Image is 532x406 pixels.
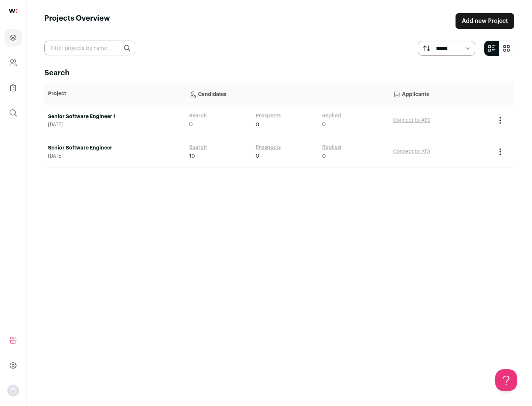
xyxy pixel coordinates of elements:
span: 0 [189,121,193,128]
a: Prospects [256,144,281,151]
a: Search [189,112,207,120]
span: [DATE] [48,122,182,128]
h1: Projects Overview [44,13,110,29]
p: Project [48,90,182,97]
a: Replied [322,112,341,120]
a: Company and ATS Settings [4,54,22,72]
a: Projects [4,29,22,47]
a: Senior Software Engineer 1 [48,113,182,120]
a: Search [189,144,207,151]
img: wellfound-shorthand-0d5821cbd27db2630d0214b213865d53afaa358527fdda9d0ea32b1df1b89c2c.svg [9,9,17,13]
a: Replied [322,144,341,151]
a: Connect to ATS [393,118,430,123]
button: Project Actions [496,147,505,156]
a: Senior Software Engineer [48,144,182,152]
button: Open dropdown [7,385,19,396]
p: Applicants [393,86,488,101]
button: Project Actions [496,116,505,125]
a: Company Lists [4,79,22,97]
span: 0 [256,152,259,160]
iframe: Help Scout Beacon - Open [495,369,517,391]
a: Connect to ATS [393,149,430,154]
span: 0 [256,121,259,128]
h2: Search [44,68,514,78]
span: [DATE] [48,153,182,159]
img: nopic.png [7,385,19,396]
span: 10 [189,152,195,160]
p: Candidates [189,86,386,101]
a: Add new Project [456,13,514,29]
input: Filter projects by name [44,41,135,55]
span: 0 [322,121,326,128]
span: 0 [322,152,326,160]
a: Prospects [256,112,281,120]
